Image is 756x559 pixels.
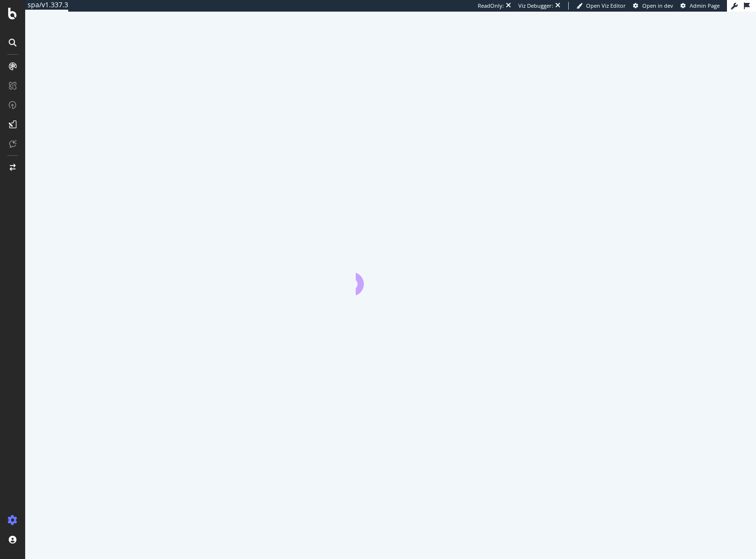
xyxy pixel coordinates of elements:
a: Open Viz Editor [576,2,626,10]
div: ReadOnly: [478,2,504,10]
span: Open in dev [642,2,673,9]
span: Admin Page [690,2,720,9]
a: Admin Page [680,2,720,10]
div: Viz Debugger: [518,2,553,10]
div: animation [356,260,425,295]
span: Open Viz Editor [586,2,626,9]
a: Open in dev [633,2,673,10]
